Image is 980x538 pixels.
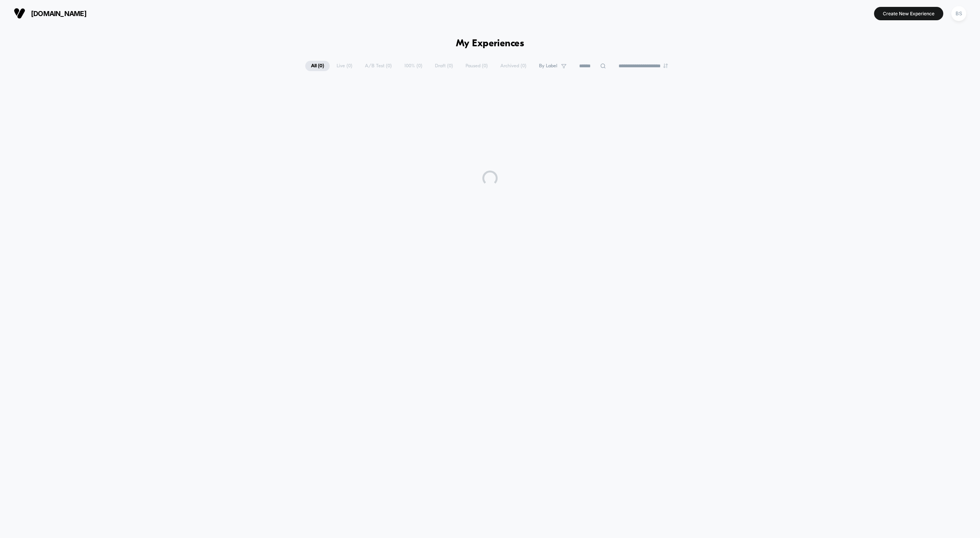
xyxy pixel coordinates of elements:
span: All ( 0 ) [305,61,330,71]
button: BS [949,6,969,21]
span: By Label [539,63,557,69]
span: [DOMAIN_NAME] [31,10,86,18]
div: BS [951,6,966,21]
img: end [663,63,668,68]
h1: My Experiences [456,38,524,49]
img: Visually logo [14,8,25,19]
button: [DOMAIN_NAME] [11,7,89,20]
button: Create New Experience [874,7,943,20]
